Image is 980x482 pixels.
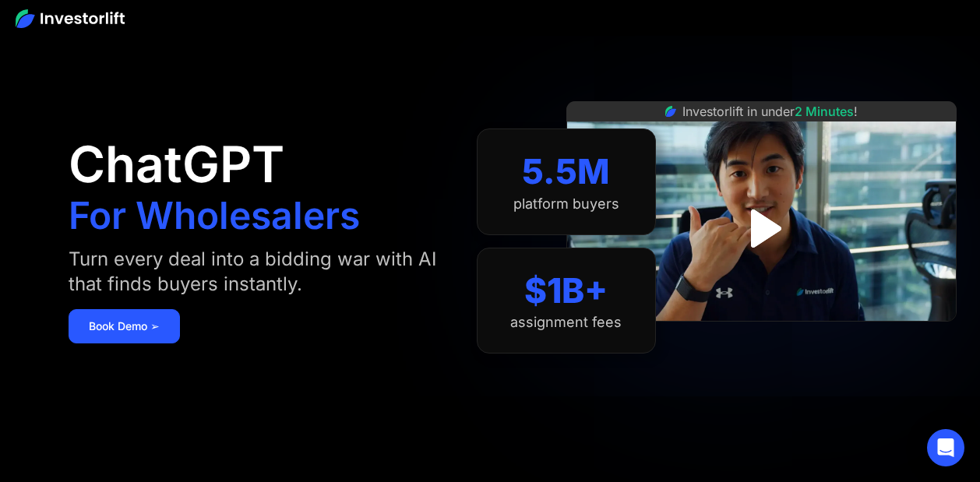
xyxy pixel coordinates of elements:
[927,429,964,466] div: Open Intercom Messenger
[522,151,610,192] div: 5.5M
[69,247,446,297] div: Turn every deal into a bidding war with AI that finds buyers instantly.
[69,197,360,234] h1: For Wholesalers
[524,270,608,311] div: $1B+
[69,139,284,189] h1: ChatGPT
[513,195,619,213] div: platform buyers
[682,102,858,121] div: Investorlift in under !
[69,309,180,343] a: Book Demo ➢
[644,329,878,348] iframe: Customer reviews powered by Trustpilot
[727,194,796,263] a: open lightbox
[510,314,622,331] div: assignment fees
[795,104,854,119] span: 2 Minutes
